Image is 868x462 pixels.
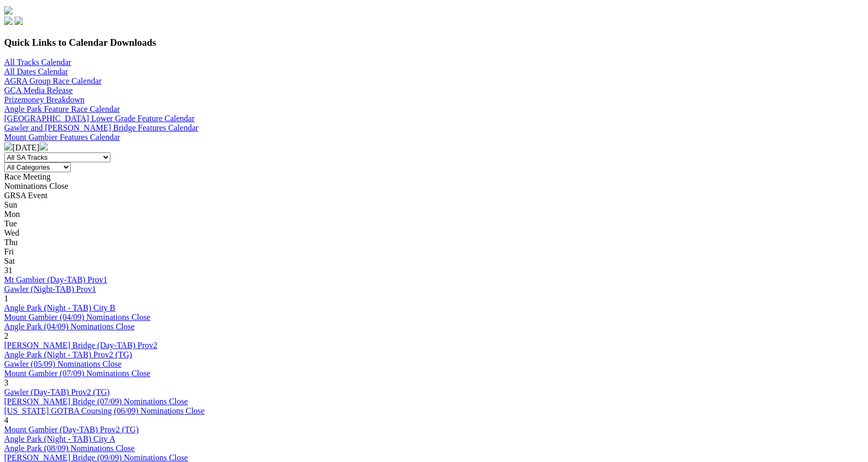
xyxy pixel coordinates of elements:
[4,453,188,462] a: [PERSON_NAME] Bridge (09/09) Nominations Close
[4,322,135,331] a: Angle Park (04/09) Nominations Close
[4,388,110,396] a: Gawler (Day-TAB) Prov2 (TG)
[4,444,135,453] a: Angle Park (08/09) Nominations Close
[4,378,8,387] span: 3
[4,341,157,350] a: [PERSON_NAME] Bridge (Day-TAB) Prov2
[4,58,71,67] a: All Tracks Calendar
[4,247,864,256] div: Fri
[4,142,864,152] div: [DATE]
[4,191,864,200] div: GRSA Event
[4,37,864,48] h3: Quick Links to Calendar Downloads
[4,6,12,15] img: logo-grsa-white.png
[4,303,116,312] a: Angle Park (Night - TAB) City B
[40,142,48,150] img: chevron-right-pager-white.svg
[15,17,23,25] img: twitter.svg
[4,114,195,123] a: [GEOGRAPHIC_DATA] Lower Grade Feature Calendar
[4,200,864,210] div: Sun
[4,256,864,266] div: Sat
[4,331,8,340] span: 2
[4,275,107,284] a: Mt Gambier (Day-TAB) Prov1
[4,142,12,150] img: chevron-left-pager-white.svg
[4,123,198,132] a: Gawler and [PERSON_NAME] Bridge Features Calendar
[4,266,12,275] span: 31
[4,17,12,25] img: facebook.svg
[4,76,102,85] a: AGRA Group Race Calendar
[4,210,864,219] div: Mon
[4,86,73,95] a: GCA Media Release
[4,238,864,247] div: Thu
[4,369,150,378] a: Mount Gambier (07/09) Nominations Close
[4,406,205,415] a: [US_STATE] GOTBA Coursing (06/09) Nominations Close
[4,219,864,228] div: Tue
[4,228,864,238] div: Wed
[4,416,8,425] span: 4
[4,294,8,303] span: 1
[4,95,84,104] a: Prizemoney Breakdown
[4,434,116,443] a: Angle Park (Night - TAB) City A
[4,313,150,322] a: Mount Gambier (04/09) Nominations Close
[4,182,864,191] div: Nominations Close
[4,397,188,406] a: [PERSON_NAME] Bridge (07/09) Nominations Close
[4,285,96,293] a: Gawler (Night-TAB) Prov1
[4,425,139,434] a: Mount Gambier (Day-TAB) Prov2 (TG)
[4,172,864,182] div: Race Meeting
[4,350,132,359] a: Angle Park (Night - TAB) Prov2 (TG)
[4,67,68,76] a: All Dates Calendar
[4,360,121,368] a: Gawler (05/09) Nominations Close
[4,105,120,113] a: Angle Park Feature Race Calendar
[4,133,120,142] a: Mount Gambier Features Calendar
